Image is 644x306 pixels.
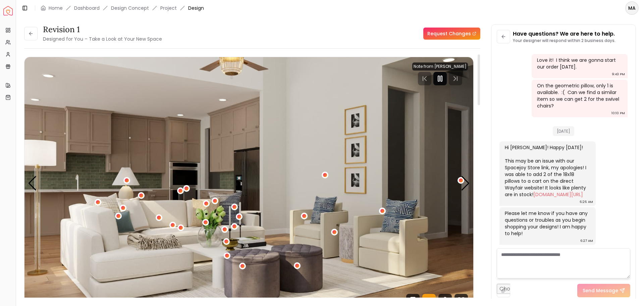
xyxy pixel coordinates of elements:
[412,62,468,71] div: Note from [PERSON_NAME]
[505,210,589,237] div: Please let me know if you have any questions or troubles as you begin shopping your designs! I am...
[461,176,470,191] div: Next slide
[625,1,639,15] button: MA
[626,2,638,14] span: MA
[111,5,149,11] li: Design Concept
[49,5,63,11] a: Home
[611,110,625,117] div: 10:10 PM
[160,5,177,11] a: Project
[580,237,593,244] div: 6:27 AM
[28,176,37,191] div: Previous slide
[3,6,13,15] a: Spacejoy
[188,5,204,11] span: Design
[41,5,204,11] nav: breadcrumb
[537,57,621,70] div: Love it! I think we are gonna start our order [DATE].
[553,126,574,136] span: [DATE]
[436,75,444,83] svg: Pause
[513,38,615,43] p: Your designer will respond within 2 business days.
[74,5,100,11] a: Dashboard
[43,24,162,35] h3: Revision 1
[537,82,621,109] div: On the geometric pillow, only 1 is available. :( Can we find a similar item so we can get 2 for t...
[533,191,583,198] a: [DOMAIN_NAME][URL]
[423,28,480,40] a: Request Changes
[505,144,589,198] div: Hi [PERSON_NAME]! Happy [DATE]! This may be an issue with our Spacejoy Store link, my apologies! ...
[513,30,615,38] p: Have questions? We are here to help.
[3,6,13,15] img: Spacejoy Logo
[612,71,625,78] div: 9:43 PM
[580,199,593,205] div: 6:26 AM
[43,36,162,42] small: Designed for You – Take a Look at Your New Space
